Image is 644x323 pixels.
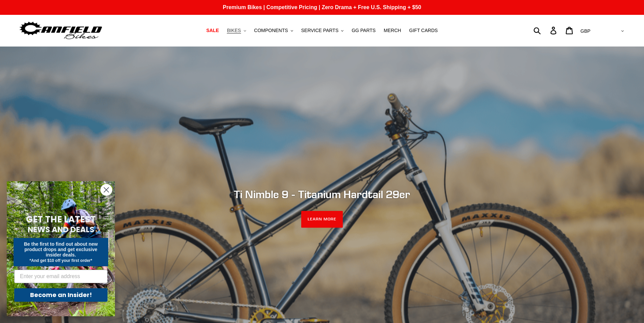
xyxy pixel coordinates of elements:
[227,28,241,33] span: BIKES
[352,28,376,33] span: GG PARTS
[28,224,94,235] span: NEWS AND DEALS
[348,26,379,35] a: GG PARTS
[14,288,108,302] button: Become an Insider!
[26,213,96,225] span: GET THE LATEST
[14,270,108,283] input: Enter your email address
[100,184,112,196] button: Close dialog
[406,26,441,35] a: GIFT CARDS
[223,26,249,35] button: BIKES
[254,28,288,33] span: COMPONENTS
[380,26,404,35] a: MERCH
[251,26,296,35] button: COMPONENTS
[384,28,401,33] span: MERCH
[206,28,219,33] span: SALE
[29,258,92,263] span: *And get $10 off your first order*
[409,28,438,33] span: GIFT CARDS
[203,26,222,35] a: SALE
[19,20,103,41] img: Canfield Bikes
[298,26,347,35] button: SERVICE PARTS
[301,28,338,33] span: SERVICE PARTS
[301,211,343,228] a: LEARN MORE
[24,241,98,258] span: Be the first to find out about new product drops and get exclusive insider deals.
[537,23,554,38] input: Search
[138,188,506,201] h2: Ti Nimble 9 - Titanium Hardtail 29er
